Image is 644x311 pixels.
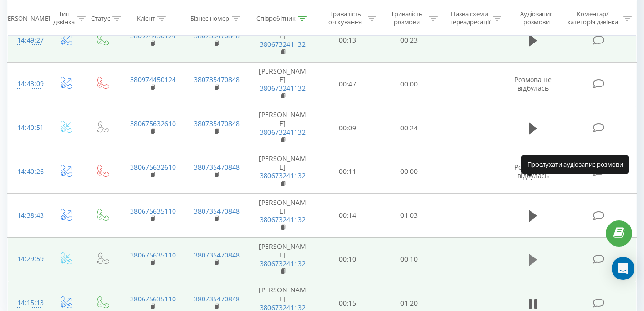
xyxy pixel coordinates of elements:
a: 380673241132 [260,171,306,180]
a: 380675635110 [130,250,176,259]
div: 14:29:59 [17,250,37,268]
a: 380735470848 [194,75,240,84]
div: 14:43:09 [17,75,37,93]
a: 380673241132 [260,259,306,268]
a: 380735470848 [194,119,240,128]
td: [PERSON_NAME] [248,237,317,281]
div: 14:49:27 [17,31,37,50]
div: Прослухати аудіозапис розмови [521,155,629,174]
td: 00:00 [378,62,440,106]
div: Тривалість розмови [387,10,427,26]
a: 380735470848 [194,294,240,303]
a: 380675632610 [130,162,176,172]
a: 380735470848 [194,206,240,215]
span: Розмова не відбулась [514,162,552,180]
td: 00:10 [317,237,378,281]
td: 00:10 [378,237,440,281]
td: 00:11 [317,150,378,194]
td: [PERSON_NAME] [248,18,317,62]
a: 380673241132 [260,215,306,224]
div: Аудіозапис розмови [512,10,561,26]
a: 380673241132 [260,128,306,137]
a: 380974450124 [130,75,176,84]
td: [PERSON_NAME] [248,150,317,194]
td: 00:09 [317,106,378,150]
a: 380675632610 [130,119,176,128]
div: 14:40:26 [17,162,37,181]
a: 380673241132 [260,84,306,93]
td: [PERSON_NAME] [248,62,317,106]
td: 00:24 [378,106,440,150]
div: 14:38:43 [17,206,37,225]
td: 01:03 [378,193,440,237]
a: 380673241132 [260,40,306,49]
div: Назва схеми переадресації [449,10,491,26]
div: 14:40:51 [17,118,37,137]
div: Open Intercom Messenger [612,257,634,280]
div: Клієнт [137,14,155,22]
div: Статус [91,14,110,22]
td: 00:23 [378,18,440,62]
td: 00:13 [317,18,378,62]
td: [PERSON_NAME] [248,106,317,150]
td: 00:14 [317,193,378,237]
div: Співробітник [256,14,296,22]
a: 380675635110 [130,206,176,215]
td: 00:00 [378,150,440,194]
td: 00:47 [317,62,378,106]
a: 380735470848 [194,250,240,259]
span: Розмова не відбулась [514,75,552,93]
div: [PERSON_NAME] [2,14,50,22]
td: [PERSON_NAME] [248,193,317,237]
a: 380675635110 [130,294,176,303]
div: Бізнес номер [190,14,229,22]
div: Коментар/категорія дзвінка [565,10,621,26]
div: Тип дзвінка [53,10,75,26]
div: Тривалість очікування [326,10,365,26]
a: 380735470848 [194,162,240,172]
